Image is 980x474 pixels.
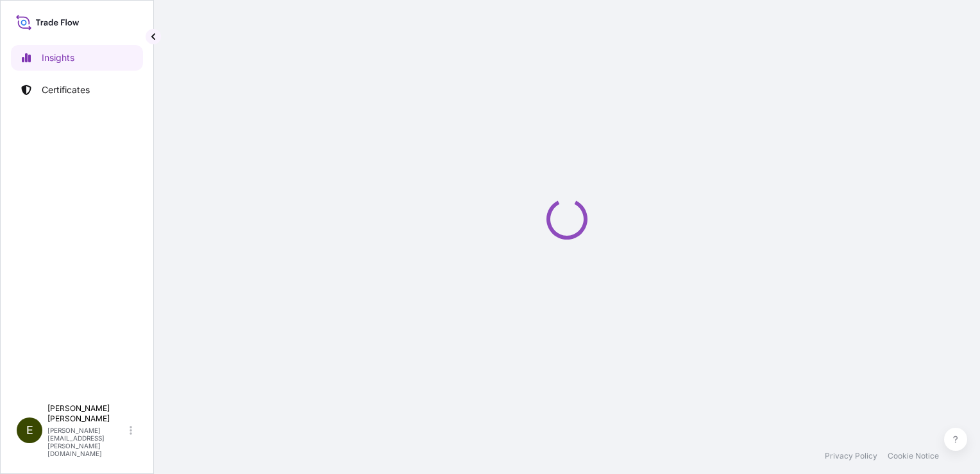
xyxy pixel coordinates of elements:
p: [PERSON_NAME] [PERSON_NAME] [47,403,127,424]
a: Privacy Policy [825,451,877,461]
a: Cookie Notice [888,451,939,461]
a: Certificates [11,77,143,103]
p: Insights [42,51,74,64]
p: Certificates [42,83,90,96]
a: Insights [11,45,143,71]
p: [PERSON_NAME][EMAIL_ADDRESS][PERSON_NAME][DOMAIN_NAME] [47,426,127,457]
span: E [26,424,33,437]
